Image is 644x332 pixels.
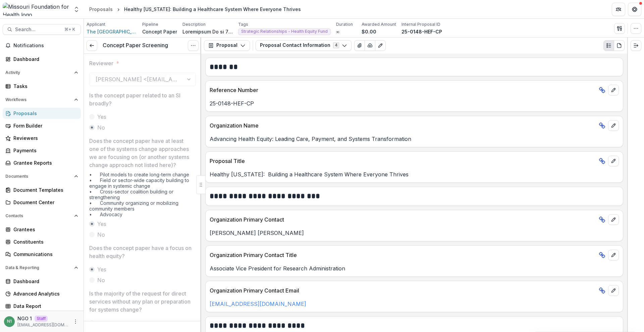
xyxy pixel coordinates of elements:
[336,21,353,27] p: Duration
[142,21,158,27] p: Pipeline
[238,21,248,27] p: Tags
[72,3,81,16] button: Open entity switcher
[401,21,440,27] p: Internal Proposal ID
[13,110,75,117] div: Proposals
[608,85,619,95] button: edit
[13,251,75,258] div: Communications
[3,157,81,168] a: Grantee Reports
[210,157,596,165] p: Proposal Title
[210,229,619,237] p: [PERSON_NAME] [PERSON_NAME]
[631,40,641,51] button: Expand right
[3,145,81,156] a: Payments
[608,214,619,225] button: edit
[336,28,339,35] p: ∞
[103,42,168,49] h3: Concept Paper Screening
[210,286,596,295] p: Organization Primary Contact Email
[7,319,12,324] div: NGO 1
[71,318,79,326] button: More
[89,137,192,169] p: Does the concept paper have at least one of the systems change approaches we are focusing on (or ...
[89,6,113,13] div: Proposals
[13,238,75,245] div: Constituents
[210,170,619,178] p: Healthy [US_STATE]: Building a Healthcare System Where Everyone Thrives
[89,289,192,314] p: Is the majority of the request for direct services without any plan or preparation for systems ch...
[210,216,596,224] p: Organization Primary Contact
[13,159,75,166] div: Grantee Reports
[13,226,75,233] div: Grantees
[142,28,177,35] p: Concept Paper
[3,67,81,78] button: Open Activity
[608,156,619,166] button: edit
[87,21,105,27] p: Applicant
[210,86,596,94] p: Reference Number
[97,319,106,327] span: Yes
[401,28,442,35] p: 25-0148-HEF-CP
[612,3,625,16] button: Partners
[13,83,75,90] div: Tasks
[210,251,596,259] p: Organization Primary Contact Title
[17,315,32,322] p: NGO 1
[97,231,105,239] span: No
[13,199,75,206] div: Document Center
[13,147,75,154] div: Payments
[3,108,81,119] a: Proposals
[15,27,60,32] span: Search...
[13,186,75,193] div: Document Templates
[97,276,105,284] span: No
[3,81,81,92] a: Tasks
[97,113,106,121] span: Yes
[13,122,75,129] div: Form Builder
[3,171,81,182] button: Open Documents
[5,174,71,179] span: Documents
[354,40,365,51] button: View Attached Files
[628,3,641,16] button: Get Help
[13,135,75,142] div: Reviewers
[241,29,328,34] span: Strategic Relationships - Health Equity Fund
[3,133,81,144] a: Reviewers
[3,262,81,273] button: Open Data & Reporting
[97,220,106,228] span: Yes
[182,28,233,35] p: Loremipsum Do si 7885, ame cons adipiscing el Seddoeiu te inc utlab etdol mag aliquaen admi venia...
[3,197,81,208] a: Document Center
[3,301,81,312] a: Data Report
[3,54,81,65] a: Dashboard
[362,28,376,35] p: $0.00
[5,70,71,75] span: Activity
[362,21,396,27] p: Awarded Amount
[3,276,81,287] a: Dashboard
[17,322,69,328] p: [EMAIL_ADDRESS][DOMAIN_NAME]
[5,265,71,270] span: Data & Reporting
[3,24,81,35] button: Search...
[188,40,199,51] button: Options
[87,4,115,14] a: Proposals
[35,316,48,322] p: Staff
[608,250,619,260] button: edit
[614,40,625,51] button: PDF view
[3,94,81,105] button: Open Workflows
[3,211,81,221] button: Open Contacts
[3,249,81,260] a: Communications
[603,40,614,51] button: Plaintext view
[210,99,619,107] p: 25-0148-HEF-CP
[210,135,619,143] p: Advancing Health Equity: Leading Care, Payment, and Systems Transformation
[375,40,386,51] button: Edit as form
[63,26,76,33] div: ⌘ + K
[608,120,619,131] button: edit
[89,172,196,220] div: • Pilot models to create long-term change • Field or sector-wide capacity building to engage in s...
[3,236,81,247] a: Constituents
[13,290,75,297] div: Advanced Analytics
[210,264,619,272] p: Associate Vice President for Research Administration
[3,288,81,299] a: Advanced Analytics
[87,28,137,35] a: The [GEOGRAPHIC_DATA]
[89,244,192,260] p: Does the concept paper have a focus on health equity?
[124,6,301,13] div: Healthy [US_STATE]: Building a Healthcare System Where Everyone Thrives
[13,43,78,49] span: Notifications
[3,120,81,131] a: Form Builder
[256,40,352,51] button: Proposal Contact Information4
[87,4,304,14] nav: breadcrumb
[210,121,596,130] p: Organization Name
[5,214,71,218] span: Contacts
[89,59,113,67] p: Reviewer
[13,56,75,63] div: Dashboard
[3,224,81,235] a: Grantees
